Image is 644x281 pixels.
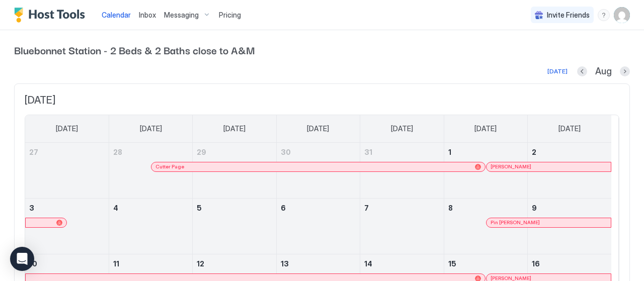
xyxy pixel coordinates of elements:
[491,163,607,170] div: [PERSON_NAME]
[360,198,444,254] td: August 7, 2025
[528,198,611,254] td: August 9, 2025
[25,254,109,273] a: August 10, 2025
[532,259,540,268] span: 16
[548,115,591,142] a: Saturday
[109,199,192,217] a: August 4, 2025
[491,163,531,170] span: [PERSON_NAME]
[130,115,172,142] a: Monday
[155,163,481,170] div: Cutter Page
[109,143,192,161] a: July 28, 2025
[14,42,630,57] span: Bluebonnet Station - 2 Beds & 2 Baths close to A&M
[276,143,360,199] td: July 30, 2025
[528,143,611,161] a: August 2, 2025
[193,143,276,161] a: July 29, 2025
[25,94,619,107] span: [DATE]
[448,259,456,268] span: 15
[25,198,109,254] td: August 3, 2025
[614,7,630,23] div: User profile
[528,143,611,199] td: August 2, 2025
[532,148,536,156] span: 2
[102,10,131,20] a: Calendar
[109,254,192,273] a: August 11, 2025
[140,124,162,133] span: [DATE]
[547,11,590,20] span: Invite Friends
[29,148,38,156] span: 27
[164,11,199,20] span: Messaging
[113,204,118,212] span: 4
[193,199,276,217] a: August 5, 2025
[46,115,88,142] a: Sunday
[491,219,607,226] div: Pin [PERSON_NAME]
[276,198,360,254] td: August 6, 2025
[360,143,443,161] a: July 31, 2025
[193,198,276,254] td: August 5, 2025
[25,199,109,217] a: August 3, 2025
[113,259,119,268] span: 11
[474,124,497,133] span: [DATE]
[491,219,540,226] span: Pin [PERSON_NAME]
[297,115,339,142] a: Wednesday
[25,143,109,161] a: July 27, 2025
[277,143,360,161] a: July 30, 2025
[14,8,90,23] a: Host Tools Logo
[102,11,131,19] span: Calendar
[113,148,122,156] span: 28
[595,66,612,77] span: Aug
[360,199,443,217] a: August 7, 2025
[29,204,34,212] span: 3
[546,65,569,77] button: [DATE]
[464,115,507,142] a: Friday
[620,66,630,76] button: Next month
[360,143,444,199] td: July 31, 2025
[277,254,360,273] a: August 13, 2025
[360,254,443,273] a: August 14, 2025
[219,11,241,20] span: Pricing
[197,148,206,156] span: 29
[364,204,369,212] span: 7
[448,204,453,212] span: 8
[577,66,587,76] button: Previous month
[281,148,291,156] span: 30
[444,143,527,161] a: August 1, 2025
[307,124,329,133] span: [DATE]
[155,163,184,170] span: Cutter Page
[381,115,423,142] a: Thursday
[444,254,527,273] a: August 15, 2025
[25,143,109,199] td: July 27, 2025
[139,10,156,20] a: Inbox
[364,148,372,156] span: 31
[558,124,581,133] span: [DATE]
[56,124,78,133] span: [DATE]
[364,259,372,268] span: 14
[223,124,246,133] span: [DATE]
[109,143,192,199] td: July 28, 2025
[197,204,202,212] span: 5
[10,247,34,271] div: Open Intercom Messenger
[528,254,611,273] a: August 16, 2025
[448,148,451,156] span: 1
[532,204,537,212] span: 9
[193,143,276,199] td: July 29, 2025
[598,9,610,21] div: menu
[444,198,527,254] td: August 8, 2025
[277,199,360,217] a: August 6, 2025
[281,259,289,268] span: 13
[197,259,204,268] span: 12
[139,11,156,19] span: Inbox
[391,124,413,133] span: [DATE]
[213,115,256,142] a: Tuesday
[547,67,568,76] div: [DATE]
[528,199,611,217] a: August 9, 2025
[109,198,192,254] td: August 4, 2025
[444,143,527,199] td: August 1, 2025
[444,199,527,217] a: August 8, 2025
[193,254,276,273] a: August 12, 2025
[281,204,286,212] span: 6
